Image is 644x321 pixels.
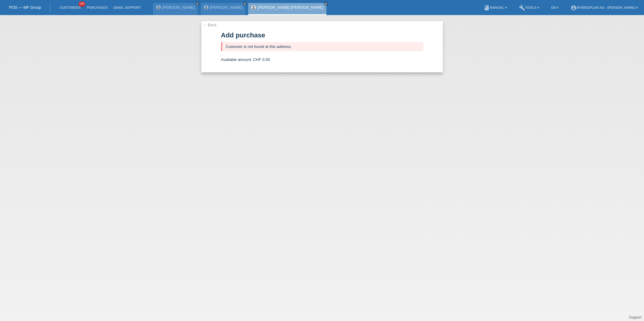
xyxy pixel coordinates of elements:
[221,31,423,39] h1: Add purchase
[162,5,195,10] a: [PERSON_NAME]
[243,2,247,6] a: close
[243,2,246,5] i: close
[481,6,510,9] a: bookManual ▾
[253,57,270,62] span: CHF 0.00
[111,6,144,9] a: Email Support
[571,5,577,11] i: account_circle
[78,2,86,7] span: 100
[195,2,200,6] a: close
[484,5,490,11] i: book
[325,2,328,5] i: close
[519,5,525,11] i: build
[56,6,84,9] a: Customers
[203,23,217,27] a: ← Back
[568,6,641,9] a: account_circleMybikeplan AG - [PERSON_NAME] ▾
[629,315,642,319] a: Support
[210,5,242,10] a: [PERSON_NAME]
[516,6,542,9] a: buildTools ▾
[196,2,199,5] i: close
[548,6,562,9] a: EN ▾
[258,5,323,10] a: [PERSON_NAME] [PERSON_NAME]
[84,6,111,9] a: Purchases
[9,5,41,10] a: POS — MF Group
[324,2,328,6] a: close
[221,42,423,51] div: Customer is not found at this address.
[221,57,252,62] span: Available amount:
